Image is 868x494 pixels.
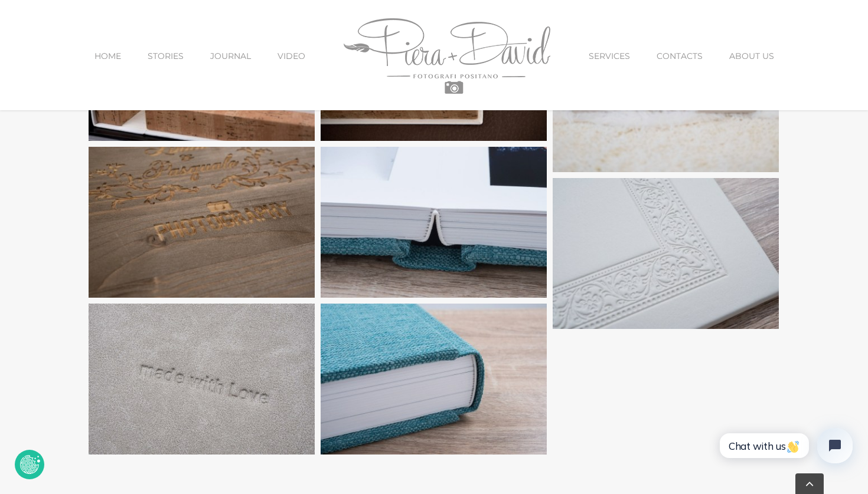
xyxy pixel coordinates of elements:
a: easybook-8 [89,152,315,163]
button: Revoke Icon [15,450,44,479]
a: JOURNAL [210,31,251,81]
img: easybook-14 [553,178,779,329]
img: easybook-12 [321,147,547,298]
span: JOURNAL [210,52,251,60]
img: Piera Plus David Photography Positano Logo [344,18,550,94]
a: ABOUT US [729,31,774,81]
a: easybook-14 [553,183,779,194]
img: easybook-15 [89,304,315,455]
img: easybook-8 [89,147,315,298]
span: STORIES [148,52,184,60]
a: VIDEO [278,31,305,81]
a: easybook-12 [321,152,547,163]
span: CONTACTS [657,52,703,60]
span: HOME [94,52,121,60]
span: ABOUT US [729,52,774,60]
a: SERVICES [589,31,630,81]
span: VIDEO [278,52,305,60]
img: easybook-10 [321,304,547,455]
iframe: Tidio Chat [701,411,868,494]
a: HOME [94,31,121,81]
a: easybook-10 [321,308,547,320]
a: easybook-15 [89,308,315,320]
a: STORIES [148,31,184,81]
span: SERVICES [589,52,630,60]
a: CONTACTS [657,31,703,81]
